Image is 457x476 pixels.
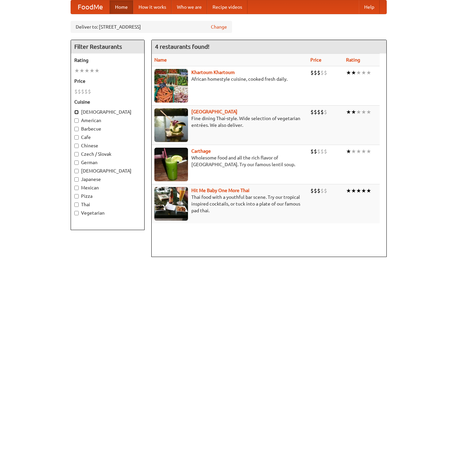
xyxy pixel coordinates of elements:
[366,108,371,116] li: ★
[320,148,324,155] li: $
[361,187,366,194] li: ★
[346,148,351,155] li: ★
[74,144,79,148] input: Chinese
[74,211,79,215] input: Vegetarian
[191,109,237,114] b: [GEOGRAPHIC_DATA]
[154,57,167,63] a: Name
[317,148,320,155] li: $
[74,99,141,105] h5: Cuisine
[74,159,141,166] label: German
[310,187,314,194] li: $
[74,177,79,182] input: Japanese
[74,135,79,140] input: Cafe
[359,0,380,14] a: Help
[74,78,141,84] h5: Price
[74,168,141,174] label: [DEMOGRAPHIC_DATA]
[361,69,366,76] li: ★
[74,184,141,191] label: Mexican
[74,118,79,123] input: American
[74,57,141,64] h5: Rating
[346,108,351,116] li: ★
[88,88,91,95] li: $
[351,108,356,116] li: ★
[356,187,361,194] li: ★
[310,69,314,76] li: $
[74,194,79,198] input: Pizza
[361,108,366,116] li: ★
[79,67,84,74] li: ★
[74,142,141,149] label: Chinese
[74,117,141,124] label: American
[310,57,321,63] a: Price
[94,67,100,74] li: ★
[71,21,232,33] div: Deliver to: [STREET_ADDRESS]
[74,125,141,132] label: Barbecue
[74,203,79,207] input: Thai
[356,108,361,116] li: ★
[89,67,94,74] li: ★
[110,0,133,14] a: Home
[191,148,211,154] a: Carthage
[324,69,327,76] li: $
[74,151,141,157] label: Czech / Slovak
[154,115,305,129] p: Fine dining Thai-style. Wide selection of vegetarian entrées. We also deliver.
[74,160,79,165] input: German
[154,154,305,168] p: Wholesome food and all the rich flavor of [GEOGRAPHIC_DATA]. Try our famous lentil soup.
[314,187,317,194] li: $
[317,69,320,76] li: $
[74,176,141,183] label: Japanese
[154,194,305,214] p: Thai food with a youthful bar scene. Try our tropical inspired cocktails, or tuck into a plate of...
[71,40,144,53] h4: Filter Restaurants
[356,148,361,155] li: ★
[74,193,141,199] label: Pizza
[74,152,79,156] input: Czech / Slovak
[154,108,188,142] img: satay.jpg
[324,148,327,155] li: $
[71,0,110,14] a: FoodMe
[310,148,314,155] li: $
[74,67,79,74] li: ★
[74,210,141,216] label: Vegetarian
[84,67,89,74] li: ★
[324,187,327,194] li: $
[320,108,324,116] li: $
[74,110,79,114] input: [DEMOGRAPHIC_DATA]
[314,69,317,76] li: $
[346,187,351,194] li: ★
[314,108,317,116] li: $
[191,188,250,193] b: Hit Me Baby One More Thai
[320,187,324,194] li: $
[74,201,141,208] label: Thai
[155,43,210,50] ng-pluralize: 4 restaurants found!
[154,76,305,82] p: African homestyle cuisine, cooked fresh daily.
[154,69,188,103] img: khartoum.jpg
[351,187,356,194] li: ★
[351,69,356,76] li: ★
[74,127,79,131] input: Barbecue
[356,69,361,76] li: ★
[317,108,320,116] li: $
[78,88,81,95] li: $
[172,0,207,14] a: Who we are
[317,187,320,194] li: $
[191,70,235,75] a: Khartoum Khartoum
[346,57,360,63] a: Rating
[84,88,88,95] li: $
[133,0,172,14] a: How it works
[81,88,84,95] li: $
[346,69,351,76] li: ★
[74,88,78,95] li: $
[366,187,371,194] li: ★
[74,186,79,190] input: Mexican
[324,108,327,116] li: $
[351,148,356,155] li: ★
[366,148,371,155] li: ★
[320,69,324,76] li: $
[74,134,141,141] label: Cafe
[211,24,227,30] a: Change
[74,169,79,173] input: [DEMOGRAPHIC_DATA]
[207,0,247,14] a: Recipe videos
[154,148,188,181] img: carthage.jpg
